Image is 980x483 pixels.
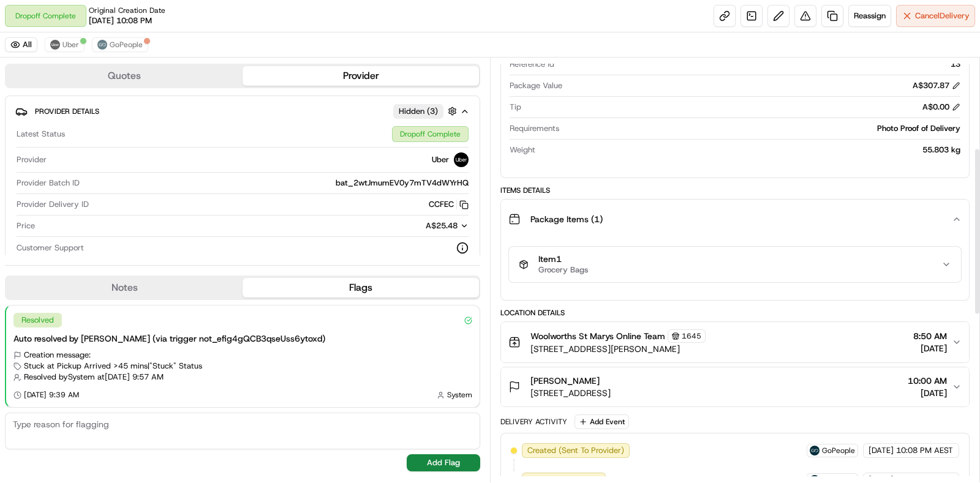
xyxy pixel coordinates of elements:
div: 13 [559,59,960,70]
span: [DATE] 10:08 PM [89,15,152,26]
span: 1645 [682,331,701,341]
span: Created (Sent To Provider) [527,445,624,456]
button: Add Flag [407,454,480,471]
span: Provider Delivery ID [17,199,89,210]
span: Latest Status [17,129,65,140]
button: Quotes [6,66,243,86]
span: Original Creation Date [89,6,165,15]
div: A$0.00 [922,102,960,113]
span: A$25.48 [426,220,458,231]
span: GoPeople [110,40,143,50]
button: Item1Grocery Bags [509,247,961,282]
button: All [5,37,37,52]
span: Reassign [854,10,886,21]
div: Auto resolved by [PERSON_NAME] (via trigger not_efig4gQCB3qseUss6ytoxd) [13,332,472,345]
span: 10:08 PM AEST [896,445,953,456]
img: gopeople_logo.png [97,40,107,50]
button: GoPeople [92,37,148,52]
button: Provider [243,66,479,86]
span: Reference Id [510,59,554,70]
div: 55.803 kg [540,144,960,155]
span: [PERSON_NAME] [530,375,600,387]
button: Add Event [575,414,629,429]
span: Creation message: [24,350,91,361]
span: Stuck at Pickup Arrived >45 mins | "Stuck" Status [24,361,202,372]
div: Location Details [500,308,970,318]
span: Tip [510,102,521,113]
span: System [447,390,472,400]
button: Provider DetailsHidden (3) [15,101,470,121]
span: GoPeople [822,446,855,455]
span: Provider Batch ID [17,178,80,189]
div: A$307.87 [913,80,960,91]
span: Cancel Delivery [915,10,970,21]
span: Item 1 [538,254,588,265]
span: Customer Support [17,242,84,253]
span: Hidden ( 3 ) [399,106,438,117]
span: Uber [62,40,79,50]
span: Provider Details [35,107,99,116]
button: Notes [6,278,243,298]
img: uber-new-logo.jpeg [454,152,469,167]
span: 8:50 AM [913,330,947,342]
span: [DATE] [913,342,947,354]
button: CCFEC [429,199,469,210]
img: uber-new-logo.jpeg [50,40,60,50]
span: 10:00 AM [908,375,947,387]
span: Woolworths St Marys Online Team [530,330,665,342]
div: Photo Proof of Delivery [564,123,960,134]
div: Delivery Activity [500,417,567,427]
span: Provider [17,154,47,165]
span: Weight [510,144,535,155]
button: Uber [45,37,85,52]
img: gopeople_logo.png [810,446,820,455]
span: Price [17,220,35,231]
button: A$25.48 [361,220,469,231]
span: Grocery Bags [538,265,588,275]
span: [STREET_ADDRESS] [530,387,611,399]
span: Requirements [510,123,559,134]
div: Resolved [13,313,62,328]
div: Package Items (1) [501,239,969,300]
button: Flags [243,278,479,298]
span: [DATE] [908,387,947,399]
button: CancelDelivery [896,5,975,27]
span: Uber [432,154,449,165]
button: [PERSON_NAME][STREET_ADDRESS]10:00 AM[DATE] [501,367,969,406]
span: [DATE] [869,445,894,456]
span: Package Value [510,80,562,91]
button: Hidden (3) [393,103,460,119]
span: Package Items ( 1 ) [530,213,603,225]
div: Items Details [500,185,970,195]
span: Resolved by System [24,372,95,383]
span: [STREET_ADDRESS][PERSON_NAME] [530,343,706,355]
button: Woolworths St Marys Online Team1645[STREET_ADDRESS][PERSON_NAME]8:50 AM[DATE] [501,322,969,362]
span: bat_2wtJmumEV0y7mTV4dWYrHQ [336,178,469,189]
button: Package Items (1) [501,200,969,239]
button: Reassign [848,5,891,27]
span: at [DATE] 9:57 AM [97,372,164,383]
span: [DATE] 9:39 AM [24,390,79,400]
